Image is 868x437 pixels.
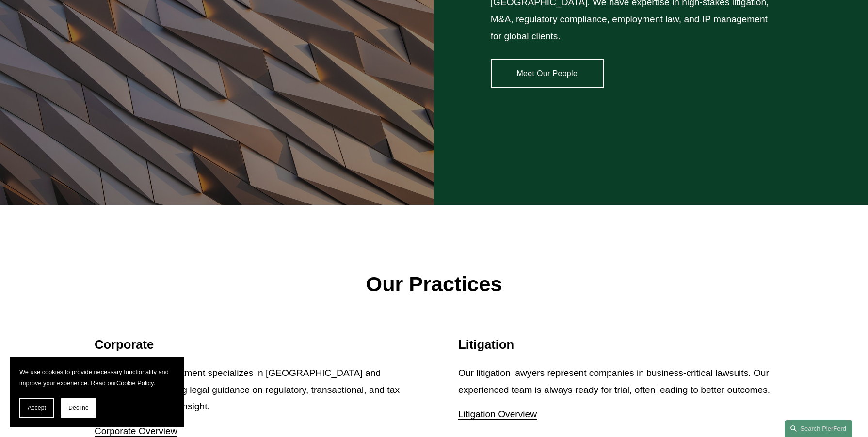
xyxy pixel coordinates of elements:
[28,405,46,411] span: Accept
[19,366,175,389] p: We use cookies to provide necessary functionality and improve your experience. Read our .
[61,398,96,418] button: Decline
[68,405,89,411] span: Decline
[95,337,410,352] h2: Corporate
[95,265,773,303] p: Our Practices
[458,365,773,398] p: Our litigation lawyers represent companies in business-critical lawsuits. Our experienced team is...
[116,379,154,387] a: Cookie Policy
[458,337,773,352] h2: Litigation
[491,59,604,88] a: Meet Our People
[785,420,852,437] a: Search this site
[19,398,54,418] button: Accept
[95,365,410,415] p: Our Corporate Department specializes in [GEOGRAPHIC_DATA] and English Law, providing legal guidan...
[95,426,177,436] a: Corporate Overview
[10,357,184,427] section: Cookie banner
[458,409,537,419] a: Litigation Overview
